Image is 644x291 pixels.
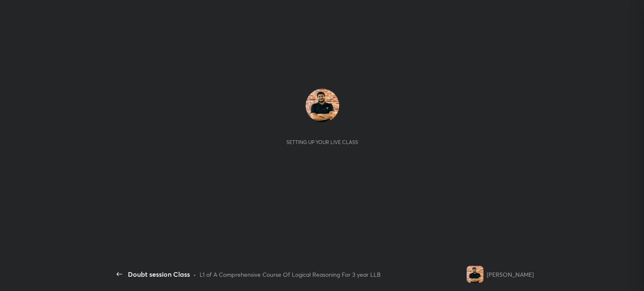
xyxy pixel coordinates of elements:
div: L1 of A Comprehensive Course Of Logical Reasoning For 3 year LLB [200,270,381,279]
div: • [193,270,196,279]
img: 4b40390f03df4bc2a901db19e4fe98f0.jpg [467,266,483,283]
img: 4b40390f03df4bc2a901db19e4fe98f0.jpg [306,89,339,122]
div: [PERSON_NAME] [487,270,534,279]
div: Doubt session Class [128,269,190,279]
div: Setting up your live class [286,139,358,145]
